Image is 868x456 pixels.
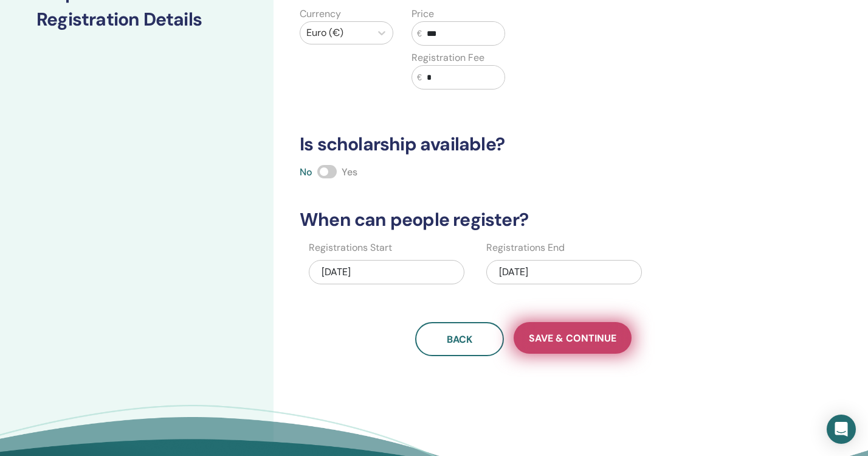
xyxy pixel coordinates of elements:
[447,333,472,346] span: Back
[300,7,341,21] label: Currency
[827,415,856,444] div: Open Intercom Messenger
[412,7,434,21] label: Price
[412,51,484,65] label: Registration Fee
[292,133,754,155] h3: Is scholarship available?
[36,9,237,30] h3: Registration Details
[300,166,312,178] span: No
[529,332,616,345] span: Save & Continue
[417,27,422,40] span: €
[292,209,754,231] h3: When can people register?
[342,166,357,178] span: Yes
[486,260,642,284] div: [DATE]
[309,260,464,284] div: [DATE]
[415,322,504,356] button: Back
[514,322,632,354] button: Save & Continue
[486,240,565,255] label: Registrations End
[309,240,392,255] label: Registrations Start
[417,71,422,84] span: €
